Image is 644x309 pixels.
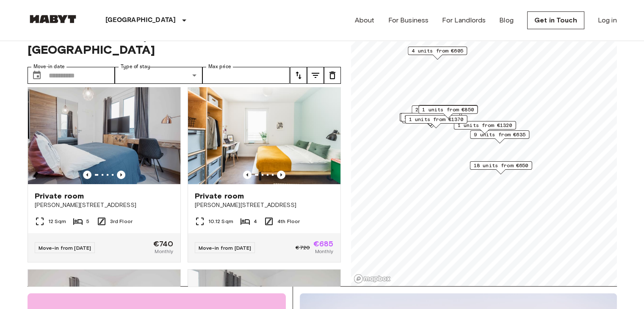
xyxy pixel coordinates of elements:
[412,47,463,55] span: 4 units from €605
[208,218,233,225] span: 10.12 Sqm
[86,218,89,225] span: 5
[121,63,150,70] label: Type of stay
[598,15,617,25] a: Log in
[527,11,584,29] a: Get in Touch
[28,83,180,184] img: Marketing picture of unit DE-01-008-005-03HF
[195,191,244,201] span: Private room
[418,105,478,118] div: Map marker
[405,115,467,128] div: Map marker
[474,131,525,138] span: 9 units from €635
[422,106,474,113] span: 1 units from €850
[470,161,532,174] div: Map marker
[243,171,252,179] button: Previous image
[404,113,456,121] span: 3 units from €655
[277,218,300,225] span: 4th Floor
[35,201,174,210] span: [PERSON_NAME][STREET_ADDRESS]
[473,162,528,169] span: 18 units from €650
[388,15,428,25] a: For Business
[401,113,460,126] div: Map marker
[105,15,176,25] p: [GEOGRAPHIC_DATA]
[307,67,324,84] button: tune
[315,248,333,255] span: Monthly
[351,18,617,286] canvas: Map
[355,15,375,25] a: About
[470,130,529,143] div: Map marker
[195,201,334,210] span: [PERSON_NAME][STREET_ADDRESS]
[110,218,133,225] span: 3rd Floor
[453,121,516,134] div: Map marker
[418,105,478,119] div: Map marker
[28,15,78,23] img: Habyt
[35,191,84,201] span: Private room
[277,171,285,179] button: Previous image
[33,63,65,70] label: Move-in date
[296,244,310,251] span: €720
[155,248,173,255] span: Monthly
[408,47,467,60] div: Map marker
[457,121,512,129] span: 1 units from €1320
[153,240,174,248] span: €740
[324,67,341,84] button: tune
[28,67,45,84] button: Choose date
[83,171,91,179] button: Previous image
[442,15,486,25] a: For Landlords
[415,106,467,113] span: 2 units from €655
[254,218,257,225] span: 4
[48,218,66,225] span: 12 Sqm
[188,83,340,184] img: Marketing picture of unit DE-01-08-019-03Q
[117,171,125,179] button: Previous image
[28,28,341,57] span: Private rooms and apartments for rent in [GEOGRAPHIC_DATA]
[39,245,91,251] span: Move-in from [DATE]
[499,15,514,25] a: Blog
[313,240,334,248] span: €685
[290,67,307,84] button: tune
[199,245,252,251] span: Move-in from [DATE]
[399,113,462,126] div: Map marker
[354,274,391,284] a: Mapbox logo
[208,63,231,70] label: Max price
[409,116,463,123] span: 1 units from €1370
[28,82,181,262] a: Marketing picture of unit DE-01-008-005-03HFPrevious imagePrevious imagePrivate room[PERSON_NAME]...
[188,82,341,262] a: Marketing picture of unit DE-01-08-019-03QPrevious imagePrevious imagePrivate room[PERSON_NAME][S...
[412,105,471,119] div: Map marker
